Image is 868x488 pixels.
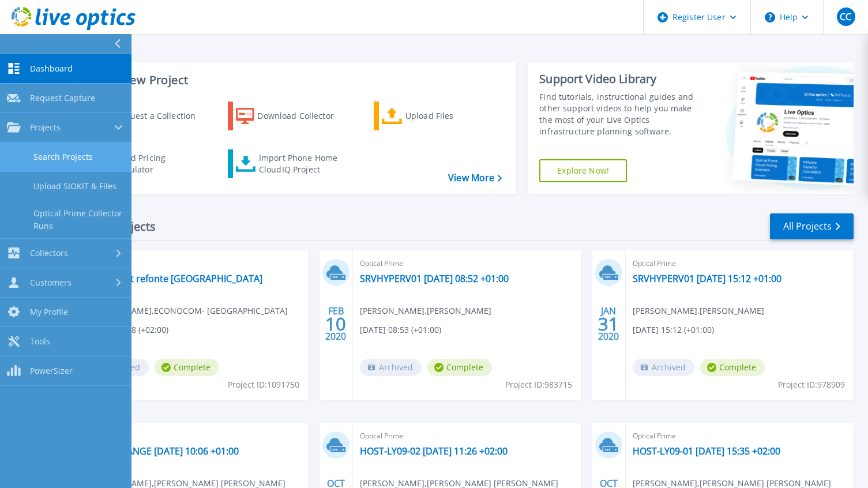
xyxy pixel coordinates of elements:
span: Optical Prime [87,257,301,270]
span: [PERSON_NAME] , [PERSON_NAME] [360,305,491,317]
div: Upload Files [405,104,498,127]
h3: Start a New Project [82,74,501,87]
span: Collectors [30,248,68,258]
span: Tools [30,336,50,347]
div: Request a Collection [115,104,207,127]
a: HOST-LY09-02 [DATE] 11:26 +02:00 [360,445,508,457]
span: CC [840,12,851,21]
span: Project ID: 978909 [778,378,845,391]
a: Cloud Pricing Calculator [82,149,211,178]
span: Optical Prime [633,430,847,442]
span: [PERSON_NAME] , [PERSON_NAME] [633,305,764,317]
span: Archived [360,359,422,376]
span: [PERSON_NAME] , ECONOCOM- [GEOGRAPHIC_DATA] [87,305,288,317]
span: 31 [598,319,619,329]
span: Projects [30,122,61,133]
div: JAN 2020 [598,303,619,345]
span: Optical Prime [360,257,574,270]
span: Complete [427,359,492,376]
span: Optical Prime [360,430,574,442]
a: Explore Now! [539,159,627,182]
span: PowerSizer [30,366,73,376]
a: EIS - projet refonte [GEOGRAPHIC_DATA] [87,273,262,284]
span: Project ID: 983715 [505,378,572,391]
span: 10 [325,319,346,329]
div: Cloud Pricing Calculator [113,152,205,175]
div: Import Phone Home CloudIQ Project [259,152,349,175]
a: SRVHYPERV01 [DATE] 08:52 +01:00 [360,273,509,284]
a: View More [448,172,502,183]
a: All Projects [770,213,854,239]
span: [DATE] 15:12 (+01:00) [633,324,714,336]
span: Project ID: 1091750 [228,378,299,391]
div: Download Collector [257,104,350,127]
span: Complete [700,359,765,376]
a: Upload Files [374,102,502,130]
span: Optical Prime [633,257,847,270]
span: Customers [30,277,72,288]
a: SRVHYPERV01 [DATE] 15:12 +01:00 [633,273,781,284]
span: My Profile [30,307,68,317]
span: Archived [633,359,694,376]
div: Support Video Library [539,72,702,87]
span: Optical Prime [87,430,301,442]
a: HOST-LY09-01 [DATE] 15:35 +02:00 [633,445,780,457]
div: FEB 2020 [325,303,347,345]
span: Dashboard [30,63,73,74]
a: Download Collector [228,102,356,130]
a: VM-EXCHANGE [DATE] 10:06 +01:00 [87,445,239,457]
span: Complete [155,359,219,376]
span: [DATE] 08:53 (+01:00) [360,324,441,336]
div: Find tutorials, instructional guides and other support videos to help you make the most of your L... [539,91,702,137]
span: Request Capture [30,93,95,103]
a: Request a Collection [82,102,211,130]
